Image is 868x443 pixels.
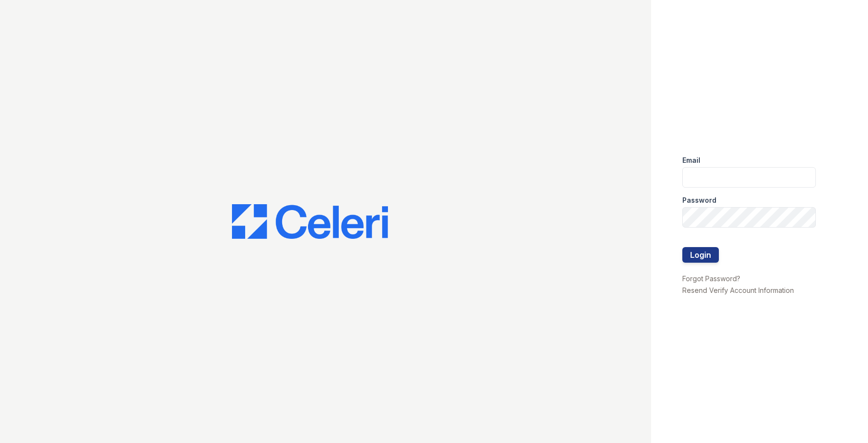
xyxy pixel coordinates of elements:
[682,274,740,283] a: Forgot Password?
[682,195,716,205] label: Password
[232,204,388,239] img: CE_Logo_Blue-a8612792a0a2168367f1c8372b55b34899dd931a85d93a1a3d3e32e68fde9ad4.png
[682,247,719,263] button: Login
[682,155,700,165] label: Email
[682,286,794,294] a: Resend Verify Account Information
